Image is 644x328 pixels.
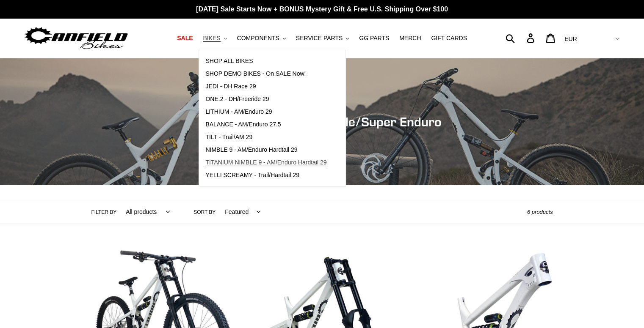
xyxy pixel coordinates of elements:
a: SALE [173,33,197,44]
a: BALANCE - AM/Enduro 27.5 [199,118,333,131]
label: Sort by [193,208,216,216]
a: SHOP DEMO BIKES - On SALE Now! [199,68,333,80]
input: Search [510,29,532,47]
a: TILT - Trail/AM 29 [199,131,333,144]
span: ONE.2 - DH/Freeride 29 [205,96,269,103]
span: 6 products [527,209,553,215]
span: TITANIUM NIMBLE 9 - AM/Enduro Hardtail 29 [205,159,326,166]
span: BALANCE - AM/Enduro 27.5 [205,121,281,128]
a: SHOP ALL BIKES [199,55,333,68]
span: YELLI SCREAMY - Trail/Hardtail 29 [205,172,299,179]
a: GIFT CARDS [427,33,471,44]
span: SHOP ALL BIKES [205,57,253,65]
span: BIKES [203,35,220,42]
span: MERCH [399,35,421,42]
span: GIFT CARDS [431,35,467,42]
a: NIMBLE 9 - AM/Enduro Hardtail 29 [199,144,333,156]
button: SERVICE PARTS [292,33,353,44]
span: JEDI - DH Race 29 [205,83,256,90]
a: GG PARTS [355,33,393,44]
a: YELLI SCREAMY - Trail/Hardtail 29 [199,169,333,182]
a: ONE.2 - DH/Freeride 29 [199,93,333,106]
span: GG PARTS [359,35,389,42]
span: TILT - Trail/AM 29 [205,134,252,141]
a: MERCH [395,33,425,44]
a: JEDI - DH Race 29 [199,80,333,93]
button: COMPONENTS [233,33,290,44]
label: Filter by [91,208,117,216]
span: LITHIUM - AM/Enduro 29 [205,108,272,115]
span: SERVICE PARTS [296,35,343,42]
span: SHOP DEMO BIKES - On SALE Now! [205,70,306,77]
span: NIMBLE 9 - AM/Enduro Hardtail 29 [205,146,297,153]
a: TITANIUM NIMBLE 9 - AM/Enduro Hardtail 29 [199,156,333,169]
button: BIKES [199,33,231,44]
span: COMPONENTS [237,35,279,42]
span: SALE [177,35,193,42]
img: Canfield Bikes [23,25,129,52]
a: LITHIUM - AM/Enduro 29 [199,106,333,118]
